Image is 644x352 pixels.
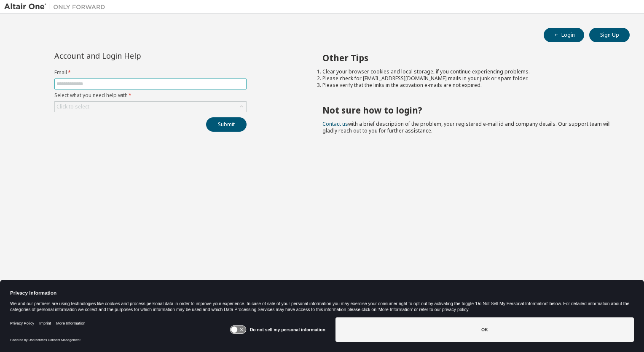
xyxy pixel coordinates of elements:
img: Altair One [4,3,110,11]
a: Contact us [322,120,348,127]
li: Please check for [EMAIL_ADDRESS][DOMAIN_NAME] mails in your junk or spam folder. [322,75,615,82]
h2: Other Tips [322,52,615,63]
label: Email [54,69,247,76]
button: Submit [206,117,247,132]
div: Click to select [56,103,89,110]
div: Click to select [55,102,246,112]
span: with a brief description of the problem, your registered e-mail id and company details. Our suppo... [322,120,611,134]
li: Clear your browser cookies and local storage, if you continue experiencing problems. [322,68,615,75]
div: Account and Login Help [54,52,208,59]
button: Sign Up [589,28,630,42]
label: Select what you need help with [54,92,247,99]
h2: Not sure how to login? [322,105,615,116]
li: Please verify that the links in the activation e-mails are not expired. [322,82,615,89]
button: Login [544,28,584,42]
